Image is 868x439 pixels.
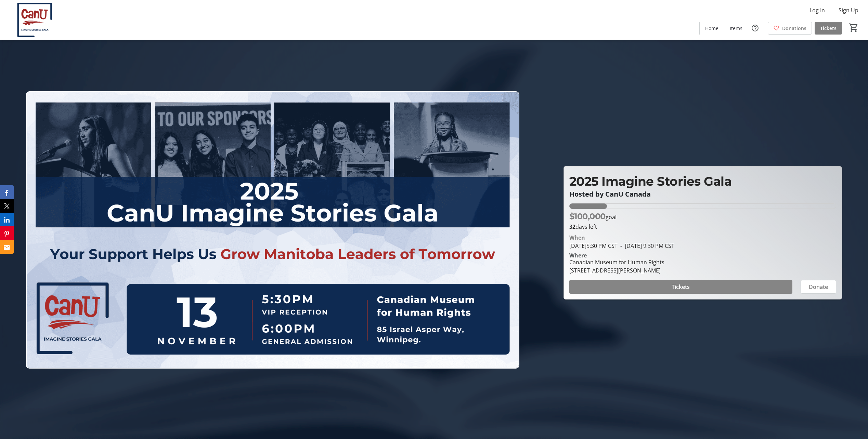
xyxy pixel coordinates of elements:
a: Home [700,22,724,35]
button: Cart [847,22,860,34]
div: Where [569,253,587,258]
p: days left [569,223,836,231]
div: 14.1262% of fundraising goal reached [569,203,836,209]
span: 2025 Imagine Stories Gala [569,174,732,189]
span: Log In [809,6,825,14]
a: Items [724,22,748,35]
a: Tickets [815,22,842,35]
span: [DATE] 5:30 PM CST [569,242,618,250]
a: Donations [768,22,812,35]
button: Sign Up [833,5,864,16]
button: Log In [804,5,830,16]
button: Tickets [569,280,792,294]
span: Home [705,25,718,32]
span: Sign Up [839,6,858,14]
img: Campaign CTA Media Photo [26,91,519,369]
div: When [569,234,585,242]
button: Help [748,21,762,35]
span: Tickets [820,25,837,32]
span: Donate [809,283,828,291]
button: Donate [801,280,836,294]
div: [STREET_ADDRESS][PERSON_NAME] [569,266,664,275]
span: 32 [569,223,575,230]
span: - [618,242,625,250]
p: goal [569,210,617,223]
p: Hosted by CanU Canada [569,190,836,198]
span: $100,000 [569,211,606,221]
span: [DATE] 9:30 PM CST [618,242,674,250]
div: Canadian Museum for Human Rights [569,258,664,266]
span: Donations [782,25,806,32]
span: Tickets [672,283,690,291]
img: CanU Canada's Logo [4,3,65,37]
span: Items [730,25,742,32]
